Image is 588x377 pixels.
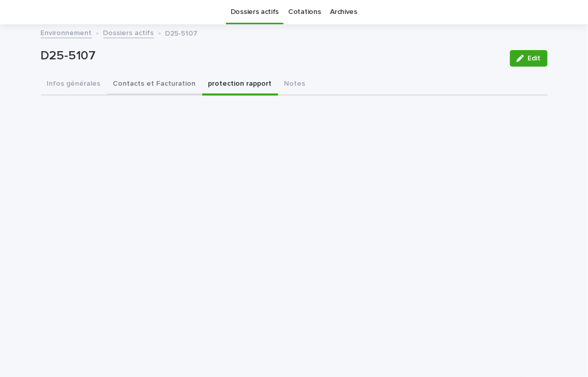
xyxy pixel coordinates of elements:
button: protection rapport [202,74,278,96]
button: Infos générales [41,74,107,96]
button: Notes [278,74,312,96]
span: Edit [528,55,541,62]
button: Edit [510,50,548,67]
a: Environnement [41,26,92,38]
p: D25-5107 [41,49,502,64]
a: Dossiers actifs [103,26,154,38]
button: Contacts et Facturation [107,74,202,96]
p: D25-5107 [165,27,198,38]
